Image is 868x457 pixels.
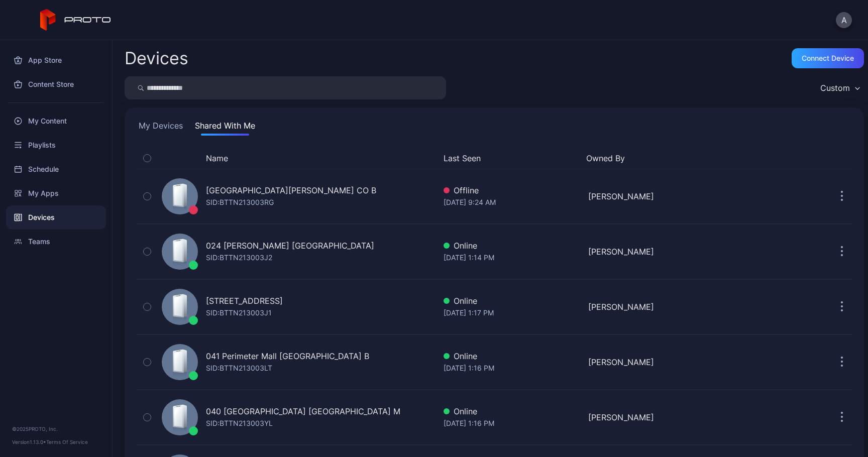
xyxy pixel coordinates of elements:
div: [STREET_ADDRESS] [206,295,283,307]
div: Online [444,350,581,362]
a: App Store [6,48,106,72]
span: Version 1.13.0 • [12,439,46,445]
a: Content Store [6,72,106,96]
div: [PERSON_NAME] [588,356,725,368]
a: My Apps [6,181,106,205]
button: Last Seen [444,152,579,164]
button: Custom [815,76,864,99]
div: [PERSON_NAME] [588,190,725,202]
div: [DATE] 1:16 PM [444,362,581,374]
div: [DATE] 1:14 PM [444,252,581,264]
div: Offline [444,184,581,196]
div: 040 [GEOGRAPHIC_DATA] [GEOGRAPHIC_DATA] M [206,405,400,417]
div: Online [444,405,581,417]
button: My Devices [137,120,185,136]
div: 024 [PERSON_NAME] [GEOGRAPHIC_DATA] [206,240,374,252]
div: Online [444,295,581,307]
div: Connect device [802,54,854,62]
button: A [836,12,852,28]
div: [DATE] 1:17 PM [444,307,581,319]
div: 041 Perimeter Mall [GEOGRAPHIC_DATA] B [206,350,369,362]
div: SID: BTTN213003YL [206,417,273,429]
div: [DATE] 1:16 PM [444,417,581,429]
a: Playlists [6,133,106,157]
div: SID: BTTN213003J1 [206,307,272,319]
div: [DATE] 9:24 AM [444,196,581,208]
div: [GEOGRAPHIC_DATA][PERSON_NAME] CO B [206,184,376,196]
div: [PERSON_NAME] [588,411,725,423]
div: SID: BTTN213003LT [206,362,272,374]
a: Devices [6,205,106,230]
div: SID: BTTN213003RG [206,196,274,208]
button: Owned By [586,152,721,164]
div: Online [444,240,581,252]
div: Options [832,152,852,164]
button: Connect device [792,48,864,68]
div: © 2025 PROTO, Inc. [12,425,100,433]
div: [PERSON_NAME] [588,246,725,258]
div: Custom [820,83,850,93]
div: [PERSON_NAME] [588,301,725,313]
div: Update Device [729,152,820,164]
a: My Content [6,109,106,133]
div: SID: BTTN213003J2 [206,252,272,264]
button: Shared With Me [193,120,257,136]
h2: Devices [125,49,188,67]
a: Terms Of Service [46,439,88,445]
a: Teams [6,230,106,254]
a: Schedule [6,157,106,181]
button: Name [206,152,228,164]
